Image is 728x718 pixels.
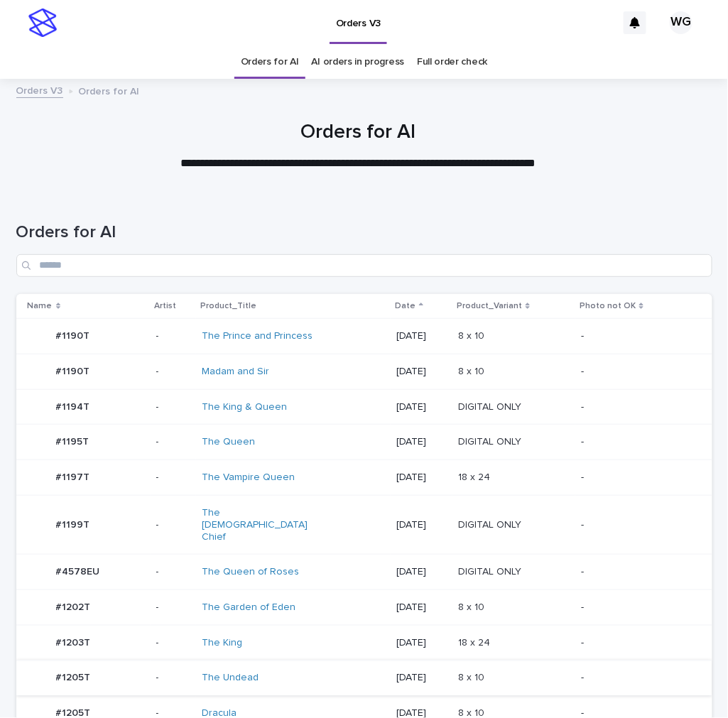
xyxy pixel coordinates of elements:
p: 18 x 24 [458,634,493,649]
p: [DATE] [396,366,447,378]
p: #1190T [56,327,93,342]
a: Full order check [417,45,487,79]
a: The Queen of Roses [202,566,299,578]
p: 8 x 10 [458,670,487,685]
p: #1190T [56,363,93,378]
p: #1202T [56,599,94,614]
a: AI orders in progress [312,45,405,79]
a: The Garden of Eden [202,602,295,614]
a: The Prince and Princess [202,330,313,342]
p: DIGITAL ONLY [458,516,524,531]
p: - [156,519,191,531]
p: #1199T [56,516,93,531]
a: Orders V3 [16,82,63,98]
tr: #1194T#1194T -The King & Queen [DATE]DIGITAL ONLYDIGITAL ONLY - [16,389,712,425]
p: - [156,602,191,614]
p: DIGITAL ONLY [458,398,524,413]
p: 18 x 24 [458,469,493,484]
input: Search [16,254,712,277]
p: [DATE] [396,566,447,578]
p: [DATE] [396,330,447,342]
a: The Queen [202,436,255,448]
a: The Vampire Queen [202,472,295,484]
tr: #1199T#1199T -The [DEMOGRAPHIC_DATA] Chief [DATE]DIGITAL ONLYDIGITAL ONLY - [16,495,712,554]
p: 8 x 10 [458,327,487,342]
p: - [581,602,689,614]
p: Product_Title [200,298,256,314]
p: - [156,401,191,413]
a: Madam and Sir [202,366,269,378]
p: Name [28,298,53,314]
p: #4578EU [56,563,103,578]
a: The Undead [202,673,259,685]
p: 8 x 10 [458,599,487,614]
p: Product_Variant [457,298,522,314]
tr: #4578EU#4578EU -The Queen of Roses [DATE]DIGITAL ONLYDIGITAL ONLY - [16,555,712,590]
p: [DATE] [396,637,447,649]
p: #1197T [56,469,93,484]
p: #1203T [56,634,94,649]
p: - [581,436,689,448]
p: DIGITAL ONLY [458,433,524,448]
p: Photo not OK [580,298,636,314]
tr: #1190T#1190T -Madam and Sir [DATE]8 x 108 x 10 - [16,354,712,389]
a: The [DEMOGRAPHIC_DATA] Chief [202,507,320,543]
tr: #1205T#1205T -The Undead [DATE]8 x 108 x 10 - [16,660,712,696]
p: #1194T [56,398,93,413]
p: #1195T [56,433,92,448]
p: #1205T [56,670,94,685]
p: - [156,436,191,448]
p: [DATE] [396,436,447,448]
p: [DATE] [396,602,447,614]
p: - [581,472,689,484]
a: The King [202,637,242,649]
tr: #1203T#1203T -The King [DATE]18 x 2418 x 24 - [16,625,712,660]
tr: #1197T#1197T -The Vampire Queen [DATE]18 x 2418 x 24 - [16,460,712,496]
p: - [581,637,689,649]
p: 8 x 10 [458,363,487,378]
tr: #1195T#1195T -The Queen [DATE]DIGITAL ONLYDIGITAL ONLY - [16,425,712,460]
p: - [156,472,191,484]
p: - [156,366,191,378]
p: [DATE] [396,673,447,685]
p: - [581,366,689,378]
p: [DATE] [396,519,447,531]
img: stacker-logo-s-only.png [28,9,57,37]
p: Artist [155,298,177,314]
p: - [156,330,191,342]
p: - [581,566,689,578]
p: - [581,673,689,685]
p: - [581,401,689,413]
p: - [156,673,191,685]
div: WG [670,11,692,34]
p: Orders for AI [79,82,140,98]
p: [DATE] [396,472,447,484]
p: [DATE] [396,401,447,413]
h1: Orders for AI [14,121,702,145]
p: Date [395,298,415,314]
p: - [156,637,191,649]
p: - [156,566,191,578]
p: - [581,330,689,342]
tr: #1190T#1190T -The Prince and Princess [DATE]8 x 108 x 10 - [16,318,712,354]
a: Orders for AI [241,45,299,79]
tr: #1202T#1202T -The Garden of Eden [DATE]8 x 108 x 10 - [16,590,712,626]
a: The King & Queen [202,401,287,413]
p: DIGITAL ONLY [458,563,524,578]
p: - [581,519,689,531]
h1: Orders for AI [16,222,712,243]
